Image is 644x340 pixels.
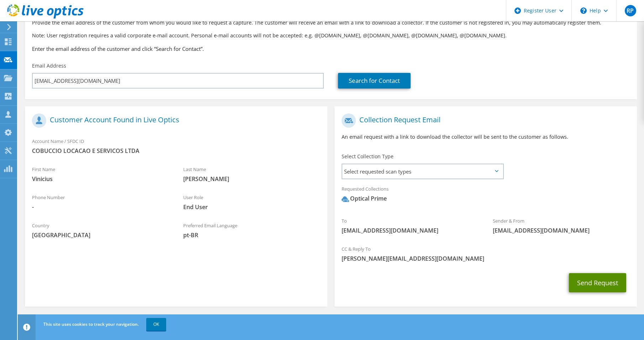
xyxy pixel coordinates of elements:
span: RP [625,5,636,16]
span: pt-BR [183,231,320,239]
span: End User [183,203,320,211]
div: Optical Prime [342,195,387,203]
span: [EMAIL_ADDRESS][DOMAIN_NAME] [493,227,630,234]
div: Country [25,218,176,243]
span: [PERSON_NAME] [183,175,320,183]
a: Search for Contact [338,73,411,89]
a: OK [146,318,166,331]
h1: Customer Account Found in Live Optics [32,113,317,128]
span: [EMAIL_ADDRESS][DOMAIN_NAME] [342,227,479,234]
label: Email Address [32,62,66,69]
h3: Enter the email address of the customer and click “Search for Contact”. [32,45,630,53]
p: Note: User registration requires a valid corporate e-mail account. Personal e-mail accounts will ... [32,32,630,39]
button: Send Request [569,273,626,292]
span: Vinicius [32,175,169,183]
p: Provide the email address of the customer from whom you would like to request a capture. The cust... [32,19,630,27]
div: To [334,213,486,238]
p: An email request with a link to download the collector will be sent to the customer as follows. [342,133,630,141]
div: User Role [176,190,327,214]
div: Phone Number [25,190,176,214]
span: Select requested scan types [342,164,503,179]
h1: Collection Request Email [342,113,626,128]
span: [PERSON_NAME][EMAIL_ADDRESS][DOMAIN_NAME] [342,255,630,262]
div: Requested Collections [334,181,637,210]
div: Sender & From [486,213,637,238]
div: Last Name [176,162,327,186]
span: [GEOGRAPHIC_DATA] [32,231,169,239]
div: First Name [25,162,176,186]
span: - [32,203,169,211]
label: Select Collection Type [342,153,394,160]
div: CC & Reply To [334,241,637,266]
svg: \n [580,7,587,14]
div: Preferred Email Language [176,218,327,243]
div: Account Name / SFDC ID [25,134,327,158]
span: This site uses cookies to track your navigation. [43,321,139,327]
span: COBUCCIO LOCACAO E SERVICOS LTDA [32,147,320,155]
